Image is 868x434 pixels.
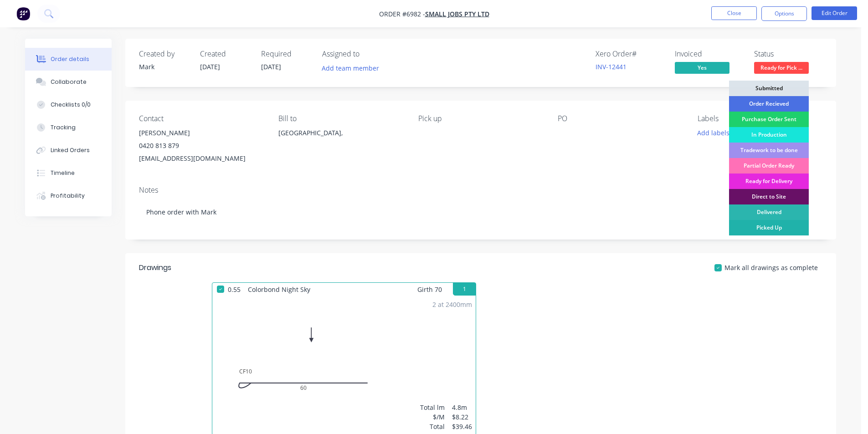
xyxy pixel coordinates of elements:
div: Notes [139,186,822,194]
div: Created by [139,50,189,58]
div: $/M [420,412,445,422]
div: Bill to [278,114,403,123]
div: 2 at 2400mm [432,300,472,309]
span: [DATE] [200,62,220,71]
div: PO [558,114,683,123]
div: Assigned to [322,50,413,58]
div: Partial Order Ready [729,158,809,174]
div: 0420 813 879 [139,139,264,152]
div: [GEOGRAPHIC_DATA], [278,127,403,139]
button: Order details [25,48,112,71]
div: Required [261,50,311,58]
div: Total [420,422,445,431]
button: Tracking [25,116,112,139]
div: [EMAIL_ADDRESS][DOMAIN_NAME] [139,152,264,165]
button: Collaborate [25,71,112,93]
div: Submitted [729,81,809,96]
div: Drawings [139,262,171,273]
a: Small Jobs Pty Ltd [425,10,489,18]
div: Pick up [418,114,543,123]
img: Factory [16,7,30,20]
div: In Production [729,127,809,143]
div: Phone order with Mark [139,198,822,226]
button: Ready for Pick ... [754,62,809,76]
button: Add team member [317,62,384,74]
button: Close [711,6,757,20]
button: 1 [453,283,476,296]
button: Linked Orders [25,139,112,162]
div: Ready for Delivery [729,174,809,189]
div: $39.46 [452,422,472,431]
div: Picked Up [729,220,809,235]
div: Delivered [729,204,809,220]
div: Collaborate [51,78,87,86]
div: $8.22 [452,412,472,422]
span: Girth 70 [417,283,442,296]
div: [PERSON_NAME] [139,127,264,139]
button: Checklists 0/0 [25,93,112,116]
button: Add labels [692,127,734,139]
div: Invoiced [675,50,743,58]
div: Mark [139,62,189,71]
div: Direct to Site [729,189,809,204]
button: Add team member [322,62,384,74]
div: Order Recieved [729,96,809,112]
div: Created [200,50,250,58]
span: Ready for Pick ... [754,62,809,73]
div: Tradework to be done [729,143,809,158]
div: Contact [139,114,264,123]
div: 4.8m [452,403,472,412]
button: Profitability [25,184,112,207]
div: Checklists 0/0 [51,101,91,109]
div: Tracking [51,123,76,132]
span: Order #6982 - [379,10,425,18]
div: [GEOGRAPHIC_DATA], [278,127,403,156]
div: [PERSON_NAME]0420 813 879[EMAIL_ADDRESS][DOMAIN_NAME] [139,127,264,165]
span: Yes [675,62,729,73]
div: Linked Orders [51,146,90,154]
button: Edit Order [812,6,857,20]
div: Labels [698,114,822,123]
span: Colorbond Night Sky [244,283,314,296]
button: Options [761,6,807,21]
div: Purchase Order Sent [729,112,809,127]
span: [DATE] [261,62,281,71]
div: Status [754,50,822,58]
a: INV-12441 [596,62,627,71]
button: Timeline [25,162,112,184]
div: Xero Order # [596,50,664,58]
div: Order details [51,55,89,63]
div: Total lm [420,403,445,412]
div: Profitability [51,192,85,200]
span: 0.55 [224,283,244,296]
div: Timeline [51,169,75,177]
